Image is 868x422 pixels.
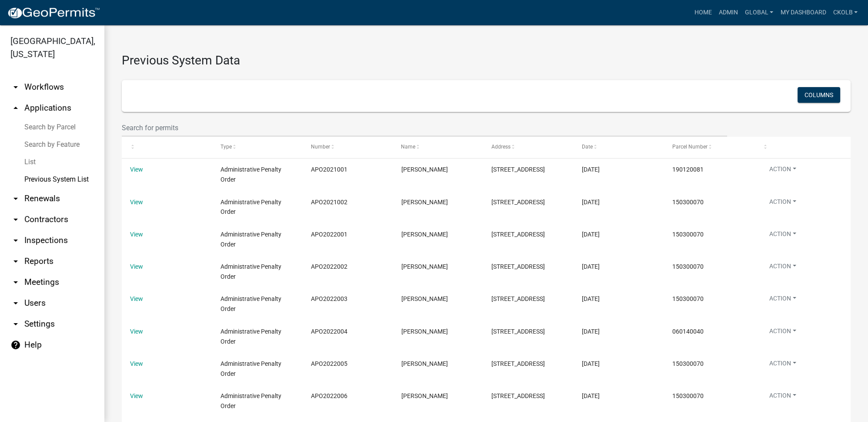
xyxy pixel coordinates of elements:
span: 22457 880TH AVE [491,328,545,335]
span: 150300070 [672,199,704,206]
span: 10/31/2022 [582,360,600,367]
span: Joshua Raimann [401,199,447,206]
a: View [130,360,143,367]
span: Joshua Raimann [401,295,447,302]
span: 10/31/2022 [582,392,600,399]
span: Name [401,144,415,150]
datatable-header-cell: Address [483,137,574,158]
span: 891 6TH AVE SW [491,295,545,302]
span: 891 6TH AVE SW [491,392,545,399]
a: Global [741,4,777,21]
span: Administrative Penalty Order [220,295,281,312]
a: View [130,392,143,399]
span: 150300070 [672,231,704,238]
span: Administrative Penalty Order [220,199,281,216]
a: ckolb [829,4,861,21]
span: Administrative Penalty Order [220,166,281,183]
span: Administrative Penalty Order [220,328,281,345]
span: 3/30/2022 [582,231,600,238]
span: APO2022006 [311,392,347,399]
span: Richard Carlson [401,328,447,335]
span: Administrative Penalty Order [220,231,281,248]
datatable-header-cell: Type [212,137,303,158]
span: 150300070 [672,295,704,302]
span: Administrative Penalty Order [220,263,281,280]
span: 891 6TH AVE SW [491,263,545,270]
button: Columns [798,87,840,103]
i: arrow_drop_down [10,298,21,308]
span: 150300070 [672,392,704,399]
a: View [130,328,143,335]
span: 3/30/2022 [582,295,600,302]
i: arrow_drop_down [10,82,21,92]
a: View [130,199,143,206]
span: 150300070 [672,263,704,270]
span: Administrative Penalty Order [220,392,281,409]
span: 891 6TH AVE SW [491,199,545,206]
button: Action [762,197,803,210]
input: Search for permits [122,119,727,137]
span: Joshua Raimann [401,231,447,238]
span: Matthew Eastvold [401,166,447,173]
button: Action [762,230,803,242]
datatable-header-cell: Parcel Number [664,137,754,158]
span: Joshua Raimann [401,360,447,367]
a: Home [691,4,715,21]
span: APO2022001 [311,231,347,238]
span: 891 6TH AVE SW [491,231,545,238]
datatable-header-cell: Date [574,137,664,158]
span: APO2021002 [311,199,347,206]
i: arrow_drop_down [10,214,21,225]
span: Address [491,144,511,150]
span: 10/31/2022 [582,328,600,335]
span: 3/30/2022 [582,263,600,270]
span: APO2022005 [311,360,347,367]
span: 060140040 [672,328,704,335]
button: Action [762,391,803,404]
span: 150300070 [672,360,704,367]
button: Action [762,294,803,307]
button: Action [762,262,803,274]
i: arrow_drop_down [10,193,21,204]
span: APO2022004 [311,328,347,335]
span: Joshua Raimann [401,263,447,270]
span: Parcel Number [672,144,708,150]
a: View [130,231,143,238]
button: Action [762,359,803,371]
span: APO2022003 [311,295,347,302]
datatable-header-cell: Name [393,137,483,158]
i: arrow_drop_down [10,256,21,267]
span: 891 6TH AVE SW [491,360,545,367]
i: arrow_drop_down [10,235,21,246]
span: APO2021001 [311,166,347,173]
a: View [130,263,143,270]
button: Action [762,327,803,339]
span: Administrative Penalty Order [220,360,281,377]
button: Action [762,165,803,177]
span: Number [311,144,330,150]
span: 11/17/2021 [582,166,600,173]
span: APO2022002 [311,263,347,270]
span: Date [582,144,593,150]
i: arrow_drop_up [10,103,21,113]
a: My Dashboard [777,4,829,21]
span: Type [220,144,232,150]
span: 190120081 [672,166,704,173]
a: Admin [715,4,741,21]
i: arrow_drop_down [10,277,21,287]
span: 11/23/2021 [582,199,600,206]
a: View [130,295,143,302]
span: Joshua Raimann [401,392,447,399]
h3: Previous System Data [122,43,851,70]
datatable-header-cell: Number [303,137,393,158]
i: help [10,340,21,350]
span: 410 1ST ST W [491,166,545,173]
i: arrow_drop_down [10,319,21,329]
a: View [130,166,143,173]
